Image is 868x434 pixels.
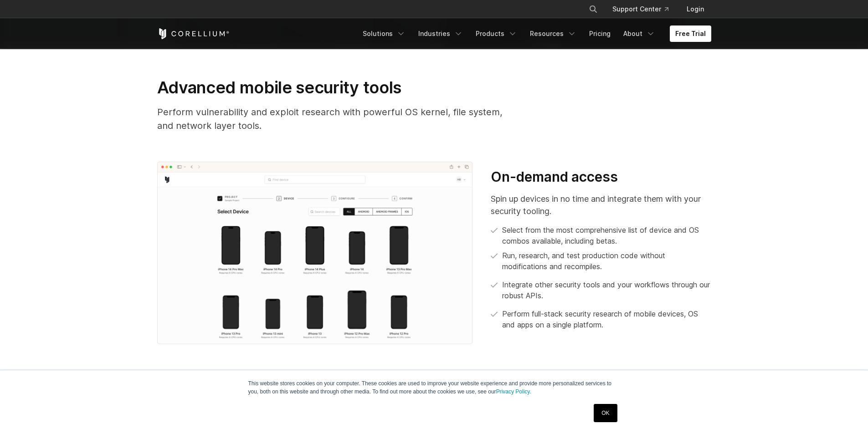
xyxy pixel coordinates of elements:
[157,162,473,345] img: Create and selecting a device in Corellium's virtual hardware platform
[585,1,601,17] button: Search
[679,1,711,17] a: Login
[157,77,520,97] h3: Advanced mobile security tools
[157,28,230,39] a: Corellium Home
[491,193,711,217] p: Spin up devices in no time and integrate them with your security tooling.
[670,26,711,42] a: Free Trial
[357,26,711,42] div: Navigation Menu
[157,105,520,133] p: Perform vulnerability and exploit research with powerful OS kernel, file system, and network laye...
[618,26,661,42] a: About
[502,279,711,301] p: Integrate other security tools and your workflows through our robust APIs.
[524,26,582,42] a: Resources
[502,250,711,272] p: Run, research, and test production code without modifications and recompiles.
[605,1,676,17] a: Support Center
[502,308,711,330] p: Perform full-stack security research of mobile devices, OS and apps on a single platform.
[496,388,531,395] a: Privacy Policy.
[248,379,620,396] p: This website stores cookies on your computer. These cookies are used to improve your website expe...
[357,26,411,42] a: Solutions
[413,26,468,42] a: Industries
[470,26,523,42] a: Products
[578,1,711,17] div: Navigation Menu
[502,225,711,246] p: Select from the most comprehensive list of device and OS combos available, including betas.
[491,168,711,186] h3: On-demand access
[594,404,617,422] a: OK
[584,26,616,42] a: Pricing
